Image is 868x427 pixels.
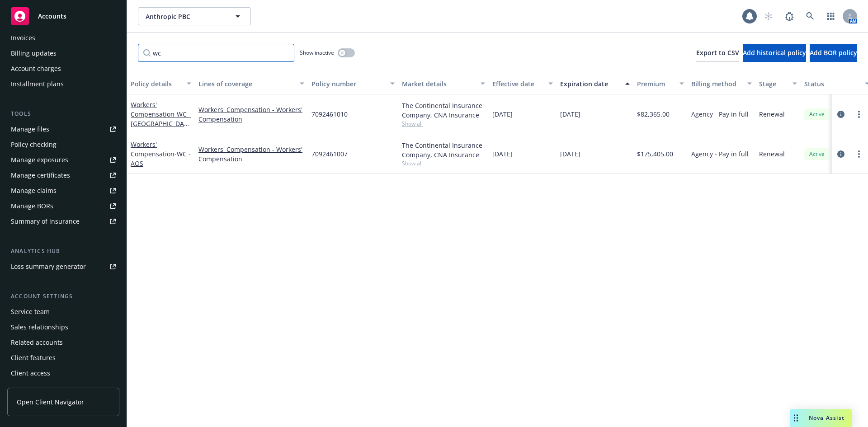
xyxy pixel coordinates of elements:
[822,7,840,25] a: Switch app
[131,100,191,137] a: Workers' Compensation
[11,31,35,45] div: Invoices
[808,150,826,158] span: Active
[7,46,119,61] a: Billing updates
[835,149,846,160] a: circleInformation
[7,109,119,118] div: Tools
[688,73,755,94] button: Billing method
[11,305,50,319] div: Service team
[7,122,119,136] a: Manage files
[11,122,49,136] div: Manage files
[7,351,119,365] a: Client features
[311,109,348,119] span: 7092461010
[854,109,864,120] a: more
[808,110,826,118] span: Active
[402,120,485,127] span: Show all
[560,79,620,89] div: Expiration date
[7,292,119,301] div: Account settings
[7,183,119,198] a: Manage claims
[492,149,513,159] span: [DATE]
[7,320,119,334] a: Sales relationships
[131,110,191,137] span: - WC - [GEOGRAPHIC_DATA]
[38,13,66,20] span: Accounts
[804,79,859,89] div: Status
[402,141,485,160] div: The Continental Insurance Company, CNA Insurance
[7,259,119,274] a: Loss summary generator
[7,366,119,380] a: Client access
[311,79,385,89] div: Policy number
[759,7,778,25] a: Start snowing
[633,73,688,94] button: Premium
[11,320,68,334] div: Sales relationships
[198,105,304,124] a: Workers' Compensation - Workers' Compensation
[146,12,224,21] span: Anthropic PBC
[810,44,857,62] button: Add BOR policy
[7,199,119,213] a: Manage BORs
[743,44,806,62] button: Add historical policy
[402,79,475,89] div: Market details
[696,48,739,57] span: Export to CSV
[637,109,670,119] span: $82,365.00
[637,149,673,159] span: $175,405.00
[398,73,489,94] button: Market details
[743,48,806,57] span: Add historical policy
[127,73,195,94] button: Policy details
[809,414,844,422] span: Nova Assist
[7,153,119,167] a: Manage exposures
[11,168,70,183] div: Manage certificates
[17,397,84,407] span: Open Client Navigator
[755,73,801,94] button: Stage
[311,149,348,159] span: 7092461007
[7,31,119,45] a: Invoices
[11,214,80,229] div: Summary of insurance
[810,48,857,57] span: Add BOR policy
[854,149,864,160] a: more
[7,61,119,76] a: Account charges
[11,61,61,76] div: Account charges
[138,44,294,62] input: Filter by keyword...
[7,77,119,91] a: Installment plans
[11,351,56,365] div: Client features
[557,73,633,94] button: Expiration date
[637,79,674,89] div: Premium
[560,109,580,119] span: [DATE]
[195,73,308,94] button: Lines of coverage
[7,168,119,183] a: Manage certificates
[801,7,819,25] a: Search
[131,140,191,168] a: Workers' Compensation
[11,153,68,167] div: Manage exposures
[11,77,64,91] div: Installment plans
[489,73,557,94] button: Effective date
[759,79,787,89] div: Stage
[492,109,513,119] span: [DATE]
[138,7,251,25] button: Anthropic PBC
[7,137,119,152] a: Policy checking
[759,149,785,159] span: Renewal
[780,7,798,25] a: Report a Bug
[790,409,852,427] button: Nova Assist
[691,109,749,119] span: Agency - Pay in full
[131,79,181,89] div: Policy details
[7,247,119,256] div: Analytics hub
[790,409,802,427] div: Drag to move
[7,214,119,229] a: Summary of insurance
[402,160,485,167] span: Show all
[402,101,485,120] div: The Continental Insurance Company, CNA Insurance
[11,199,53,213] div: Manage BORs
[198,145,304,164] a: Workers' Compensation - Workers' Compensation
[11,335,63,350] div: Related accounts
[11,183,57,198] div: Manage claims
[7,305,119,319] a: Service team
[11,46,57,61] div: Billing updates
[7,335,119,350] a: Related accounts
[11,259,86,274] div: Loss summary generator
[11,137,57,152] div: Policy checking
[300,49,334,56] span: Show inactive
[835,109,846,120] a: circleInformation
[198,79,294,89] div: Lines of coverage
[759,109,785,119] span: Renewal
[11,366,50,380] div: Client access
[308,73,398,94] button: Policy number
[691,79,742,89] div: Billing method
[696,44,739,62] button: Export to CSV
